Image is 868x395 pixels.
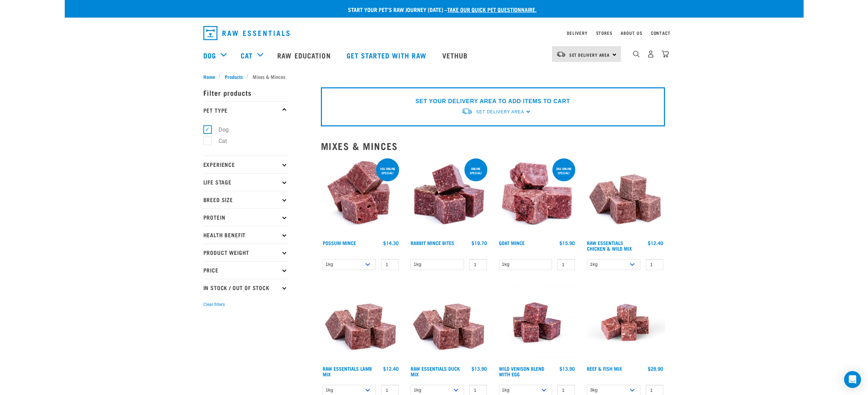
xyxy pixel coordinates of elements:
a: Vethub [435,41,477,69]
a: Contact [651,32,671,34]
img: ?1041 RE Lamb Mix 01 [409,283,489,363]
a: Rabbit Mince Bites [411,242,454,244]
p: In Stock / Out Of Stock [203,279,288,296]
div: $13.90 [471,366,487,371]
a: Wild Venison Blend with Egg [499,367,544,375]
a: Raw Essentials Lamb Mix [323,367,372,375]
p: Breed Size [203,191,288,208]
img: van-moving.png [556,51,566,57]
h2: Mixes & Minces [321,140,665,151]
a: About Us [621,32,642,34]
input: 1 [557,259,575,270]
input: 1 [469,259,487,270]
p: Health Benefit [203,226,288,244]
a: Raw Education [270,41,339,69]
img: Whole Minced Rabbit Cubes 01 [409,157,489,237]
input: 1 [646,259,663,270]
div: $12.40 [383,366,399,371]
input: 1 [381,259,399,270]
nav: dropdown navigation [65,41,804,69]
button: Clear filters [203,301,225,308]
img: home-icon@2x.png [661,50,669,58]
img: Venison Egg 1616 [497,283,577,363]
a: Cat [241,50,253,61]
div: 3kg online special! [552,163,575,178]
div: ONLINE SPECIAL! [464,163,487,178]
img: home-icon-1@2x.png [633,51,640,57]
img: Pile Of Cubed Chicken Wild Meat Mix [585,157,665,237]
nav: dropdown navigation [198,23,671,43]
label: Cat [207,137,230,145]
div: Open Intercom Messenger [844,371,861,388]
img: van-moving.png [461,108,473,115]
span: Home [203,73,215,80]
div: $15.90 [559,240,575,246]
span: Products [225,73,243,80]
p: Start your pet’s raw journey [DATE] – [70,5,809,14]
a: Raw Essentials Duck Mix [411,367,460,375]
p: Product Weight [203,244,288,261]
a: Products [221,73,246,80]
a: Get started with Raw [340,41,435,69]
a: Dog [203,50,216,61]
div: $12.40 [648,240,663,246]
span: Set Delivery Area [476,109,524,114]
a: Raw Essentials Chicken & Wild Mix [587,242,632,250]
a: Beef & Fish Mix [587,367,622,370]
a: Stores [596,32,613,34]
p: Price [203,261,288,279]
img: Raw Essentials Logo [203,26,290,40]
img: Beef Mackerel 1 [585,283,665,363]
div: $14.30 [383,240,399,246]
p: Pet Type [203,101,288,119]
img: user.png [647,50,654,58]
div: $28.90 [648,366,663,371]
a: take our quick pet questionnaire. [447,8,537,11]
a: Possum Mince [323,242,356,244]
p: Filter products [203,84,288,101]
nav: breadcrumbs [203,73,665,80]
div: $19.70 [471,240,487,246]
span: Set Delivery Area [569,54,610,56]
label: Dog [207,125,232,134]
div: $13.90 [559,366,575,371]
p: Protein [203,208,288,226]
a: Goat Mince [499,242,525,244]
img: ?1041 RE Lamb Mix 01 [321,283,401,363]
a: Home [203,73,219,80]
p: Life Stage [203,173,288,191]
img: 1077 Wild Goat Mince 01 [497,157,577,237]
div: 1kg online special! [376,163,399,178]
img: 1102 Possum Mince 01 [321,157,401,237]
p: Experience [203,156,288,173]
p: SET YOUR DELIVERY AREA TO ADD ITEMS TO CART [416,97,570,106]
a: Delivery [567,32,587,34]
